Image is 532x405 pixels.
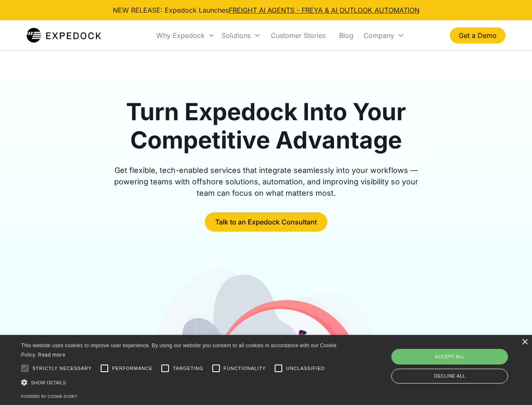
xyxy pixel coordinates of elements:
[286,365,325,372] span: Unclassified
[392,314,532,405] iframe: Chat Widget
[205,212,327,232] a: Talk to an Expedock Consultant
[222,31,251,40] div: Solutions
[156,31,205,40] div: Why Expedock
[31,380,66,385] span: Show details
[104,98,428,154] h1: Turn Expedock Into Your Competitive Advantage
[32,365,92,372] span: Strictly necessary
[153,21,218,50] div: Why Expedock
[112,365,153,372] span: Performance
[38,351,65,358] a: Read more
[332,21,360,50] a: Blog
[21,343,337,358] span: This website uses cookies to improve user experience. By using our website you consent to all coo...
[27,27,101,44] img: Expedock Logo
[218,21,264,50] div: Solutions
[224,365,266,372] span: Functionality
[21,394,78,399] a: Powered by cookie-script
[264,21,332,50] a: Customer Stories
[113,5,420,15] div: NEW RELEASE: Expedock Launches
[21,378,340,387] div: Show details
[173,365,203,372] span: Targeting
[104,165,428,199] div: Get flexible, tech-enabled services that integrate seamlessly into your workflows — powering team...
[229,6,420,14] a: FREIGHT AI AGENTS - FREYA & AI OUTLOOK AUTOMATION
[364,31,394,40] div: Company
[450,27,505,43] a: Get a Demo
[27,27,101,44] a: home
[360,21,408,50] div: Company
